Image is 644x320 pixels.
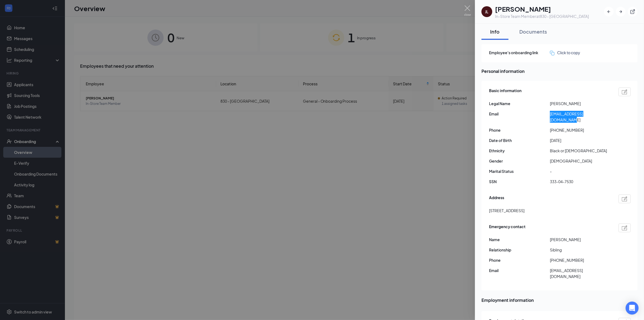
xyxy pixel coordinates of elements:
[489,237,550,243] span: Name
[489,257,550,263] span: Phone
[485,9,489,14] div: JL
[550,127,611,133] span: [PHONE_NUMBER]
[550,237,611,243] span: [PERSON_NAME]
[489,208,524,214] span: [STREET_ADDRESS]
[489,88,521,96] span: Basic information
[626,302,639,315] div: Open Intercom Messenger
[550,148,611,154] span: Black or [DEMOGRAPHIC_DATA]
[481,68,638,75] span: Personal information
[550,51,554,55] img: click-to-copy.71757273a98fde459dfc.svg
[616,7,626,17] button: ArrowRight
[489,137,550,143] span: Date of Birth
[550,179,611,185] span: 333-04-7530
[550,137,611,143] span: [DATE]
[489,179,550,185] span: SSN
[489,158,550,164] span: Gender
[489,111,550,117] span: Email
[604,7,614,17] button: ArrowLeftNew
[489,50,550,56] span: Employee's onboarding link
[606,9,612,14] svg: ArrowLeftNew
[481,297,638,303] span: Employment information
[489,224,526,232] span: Emergency contact
[550,247,611,253] span: Sibling
[519,28,547,35] div: Documents
[487,28,503,35] div: Info
[489,168,550,174] span: Marital Status
[550,111,611,123] span: [EMAIL_ADDRESS][DOMAIN_NAME]
[489,267,550,273] span: Email
[495,4,589,14] h1: [PERSON_NAME]
[550,158,611,164] span: [DEMOGRAPHIC_DATA]
[489,247,550,253] span: Relationship
[489,101,550,106] span: Legal Name
[550,50,580,56] button: Click to copy
[618,9,623,14] svg: ArrowRight
[550,267,611,279] span: [EMAIL_ADDRESS][DOMAIN_NAME]
[630,9,635,14] svg: ExternalLink
[550,101,611,106] span: [PERSON_NAME]
[489,127,550,133] span: Phone
[489,195,504,203] span: Address
[489,148,550,154] span: Ethnicity
[628,7,638,17] button: ExternalLink
[550,168,611,174] span: -
[495,14,589,19] div: In-Store Team Member at 830 - [GEOGRAPHIC_DATA]
[550,257,611,263] span: [PHONE_NUMBER]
